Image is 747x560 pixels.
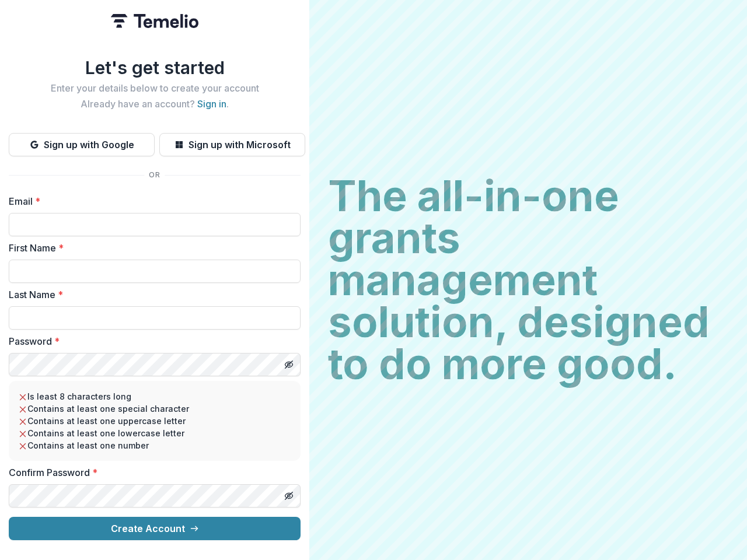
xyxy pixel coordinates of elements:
[9,288,294,302] label: Last Name
[197,98,226,110] a: Sign in
[9,133,155,156] button: Sign up with Google
[9,99,301,110] h2: Already have an account? .
[9,241,294,255] label: First Name
[18,427,291,439] li: Contains at least one lowercase letter
[280,487,298,505] button: Toggle password visibility
[111,14,198,28] img: Temelio
[18,415,291,427] li: Contains at least one uppercase letter
[9,194,294,208] label: Email
[18,439,291,452] li: Contains at least one number
[18,390,291,402] li: Is least 8 characters long
[280,355,298,374] button: Toggle password visibility
[18,402,291,415] li: Contains at least one special character
[9,466,294,480] label: Confirm Password
[9,83,301,94] h2: Enter your details below to create your account
[9,334,294,348] label: Password
[9,57,301,78] h1: Let's get started
[159,133,305,156] button: Sign up with Microsoft
[9,517,301,540] button: Create Account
